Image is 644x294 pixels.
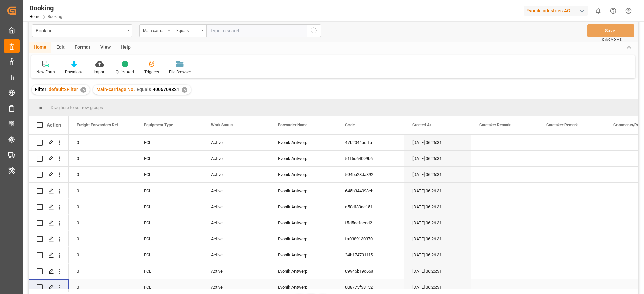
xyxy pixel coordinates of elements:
span: Code [345,123,355,127]
div: Evonik Antwerp [270,151,337,166]
div: New Form [36,69,55,75]
div: FCL [136,263,203,279]
span: Equipment Type [144,123,173,127]
span: Forwarder Name [278,123,307,127]
div: [DATE] 06:26:31 [404,135,471,150]
span: Work Status [211,123,233,127]
div: [DATE] 06:26:31 [404,215,471,231]
button: Save [587,24,634,37]
div: Help [116,42,136,53]
div: FCL [136,247,203,263]
div: Press SPACE to select this row. [29,215,69,231]
span: Created At [412,123,431,127]
div: Equals [176,26,199,34]
span: Drag here to set row groups [51,105,103,110]
div: Active [203,167,270,182]
div: FCL [136,199,203,215]
div: 47b2044aeffa [337,135,404,150]
div: 594ba28da392 [337,167,404,182]
span: default2Filter [49,87,78,92]
div: Triggers [144,69,159,75]
div: 0 [69,151,136,166]
a: Home [29,14,40,19]
div: Active [203,135,270,150]
div: FCL [136,215,203,231]
div: Evonik Antwerp [270,199,337,215]
div: Main-carriage No. [143,26,166,34]
div: Active [203,199,270,215]
div: f5d5aefaccd2 [337,215,404,231]
div: Press SPACE to select this row. [29,199,69,215]
div: Press SPACE to select this row. [29,231,69,247]
span: Main-carriage No. [96,87,135,92]
div: FCL [136,135,203,150]
div: Press SPACE to select this row. [29,135,69,151]
div: Active [203,247,270,263]
div: Booking [36,26,125,34]
div: 0 [69,167,136,182]
div: Evonik Antwerp [270,167,337,182]
div: Evonik Antwerp [270,215,337,231]
div: [DATE] 06:26:31 [404,167,471,182]
button: search button [307,24,321,37]
span: 4006709821 [153,87,179,92]
div: [DATE] 06:26:31 [404,231,471,247]
span: Equals [137,87,151,92]
div: Evonik Industries AG [524,6,588,16]
div: e50df39ae151 [337,199,404,215]
div: File Browser [169,69,191,75]
div: Edit [51,42,70,53]
button: open menu [173,24,206,37]
button: show 0 new notifications [591,3,606,18]
div: Press SPACE to select this row. [29,151,69,167]
div: [DATE] 06:26:31 [404,183,471,199]
div: Home [29,42,51,53]
div: 24b1747911f5 [337,247,404,263]
input: Type to search [206,24,307,37]
div: [DATE] 06:26:31 [404,199,471,215]
div: 0 [69,215,136,231]
button: open menu [139,24,173,37]
div: Download [65,69,84,75]
div: ✕ [80,87,86,93]
div: 0 [69,247,136,263]
div: [DATE] 06:26:31 [404,247,471,263]
div: Active [203,215,270,231]
div: 0 [69,263,136,279]
div: Evonik Antwerp [270,231,337,247]
div: Press SPACE to select this row. [29,247,69,263]
div: FCL [136,151,203,166]
div: FCL [136,183,203,199]
div: Active [203,183,270,199]
div: Import [94,69,106,75]
span: Freight Forwarder's Reference No. [77,123,122,127]
div: FCL [136,231,203,247]
button: Evonik Industries AG [524,4,591,17]
div: Active [203,231,270,247]
div: fa0389130370 [337,231,404,247]
div: Evonik Antwerp [270,135,337,150]
div: Booking [29,3,62,13]
button: open menu [32,24,132,37]
div: [DATE] 06:26:31 [404,263,471,279]
div: [DATE] 06:26:31 [404,151,471,166]
div: 0 [69,199,136,215]
div: Evonik Antwerp [270,247,337,263]
div: Press SPACE to select this row. [29,167,69,183]
div: Active [203,151,270,166]
div: Action [47,122,61,128]
div: Evonik Antwerp [270,183,337,199]
span: Caretaker Remark [479,123,511,127]
div: Evonik Antwerp [270,263,337,279]
div: 51f5d64099b6 [337,151,404,166]
div: FCL [136,167,203,182]
div: View [95,42,116,53]
button: Help Center [606,3,621,18]
span: Caretaker Remark [546,123,578,127]
div: Press SPACE to select this row. [29,183,69,199]
div: 0 [69,183,136,199]
div: 0 [69,231,136,247]
div: 0 [69,135,136,150]
div: ✕ [182,87,187,93]
div: Press SPACE to select this row. [29,263,69,279]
